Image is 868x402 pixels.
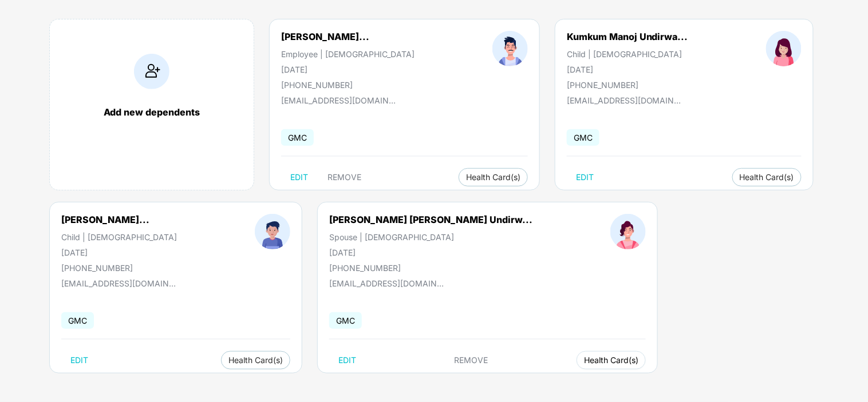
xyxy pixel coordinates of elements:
[459,168,528,186] button: Health Card(s)
[281,80,415,90] div: [PHONE_NUMBER]
[445,351,497,369] button: REMOVE
[338,356,356,365] span: EDIT
[61,278,176,288] div: [EMAIL_ADDRESS][DOMAIN_NAME]
[70,356,88,365] span: EDIT
[318,168,370,186] button: REMOVE
[567,80,688,90] div: [PHONE_NUMBER]
[576,173,594,182] span: EDIT
[329,232,532,242] div: Spouse | [DEMOGRAPHIC_DATA]
[567,31,688,42] div: Kumkum Manoj Undirwa...
[61,248,177,257] div: [DATE]
[766,31,802,66] img: profileImage
[61,106,242,118] div: Add new dependents
[466,174,520,180] span: Health Card(s)
[228,357,283,363] span: Health Card(s)
[134,54,169,89] img: addIcon
[567,129,599,146] span: GMC
[610,214,646,249] img: profileImage
[454,356,488,365] span: REMOVE
[328,173,361,182] span: REMOVE
[329,263,532,273] div: [PHONE_NUMBER]
[61,232,177,242] div: Child | [DEMOGRAPHIC_DATA]
[577,351,646,369] button: Health Card(s)
[281,49,415,59] div: Employee | [DEMOGRAPHIC_DATA]
[567,49,688,59] div: Child | [DEMOGRAPHIC_DATA]
[567,95,681,105] div: [EMAIL_ADDRESS][DOMAIN_NAME]
[255,214,290,249] img: profileImage
[329,312,362,329] span: GMC
[732,168,802,186] button: Health Card(s)
[281,168,317,186] button: EDIT
[329,351,365,369] button: EDIT
[221,351,290,369] button: Health Card(s)
[492,31,528,66] img: profileImage
[61,351,97,369] button: EDIT
[567,65,688,74] div: [DATE]
[329,214,532,225] div: [PERSON_NAME] [PERSON_NAME] Undirw...
[61,214,149,225] div: [PERSON_NAME]...
[281,65,415,74] div: [DATE]
[567,168,603,186] button: EDIT
[329,248,532,257] div: [DATE]
[740,174,794,180] span: Health Card(s)
[281,129,314,146] span: GMC
[281,95,396,105] div: [EMAIL_ADDRESS][DOMAIN_NAME]
[61,263,177,273] div: [PHONE_NUMBER]
[290,173,308,182] span: EDIT
[329,278,444,288] div: [EMAIL_ADDRESS][DOMAIN_NAME]
[61,312,94,329] span: GMC
[584,357,638,363] span: Health Card(s)
[281,31,369,42] div: [PERSON_NAME]...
